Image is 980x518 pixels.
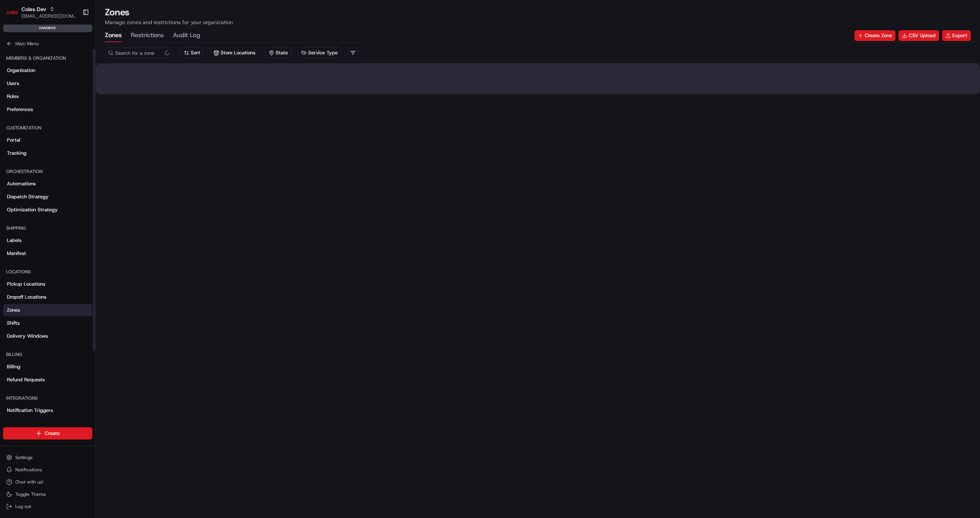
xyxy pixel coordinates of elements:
a: Dispatch Strategy [3,191,92,203]
a: Billing [3,361,92,373]
input: Search for a zone [105,47,174,58]
div: Integrations [3,392,92,404]
a: Zones [3,304,92,316]
span: Users [7,80,19,87]
div: Customization [3,122,92,134]
span: Dropoff Locations [7,294,46,301]
button: Notifications [3,464,92,475]
button: Create [3,427,92,440]
span: Billing [7,363,20,370]
button: [EMAIL_ADDRESS][DOMAIN_NAME] [21,13,76,19]
p: Manage zones and restrictions for your organization [105,18,971,26]
a: Tracking [3,147,92,159]
button: Store Locations [210,47,259,59]
span: Pickup Locations [7,281,45,288]
span: Zones [7,307,20,314]
button: Main Menu [3,38,92,49]
button: CSV Upload [898,30,939,41]
span: Preferences [7,106,33,113]
span: Main Menu [15,41,39,47]
button: Service Type [298,47,341,58]
a: Users [3,77,92,90]
a: Organization [3,64,92,77]
div: Orchestration [3,165,92,178]
a: Preferences [3,103,92,116]
a: Notification Triggers [3,404,92,417]
button: Create Zone [854,30,895,41]
button: Toggle Theme [3,489,92,500]
span: Roles [7,93,19,100]
a: Optimization Strategy [3,204,92,216]
button: Chat with us! [3,477,92,487]
button: Zones [105,29,122,42]
span: Portal [7,137,20,144]
span: Notification Triggers [7,407,53,414]
a: Pickup Locations [3,278,92,290]
span: Delivery Windows [7,333,48,340]
button: Coles DevColes Dev[EMAIL_ADDRESS][DOMAIN_NAME] [3,3,79,21]
button: Sort [180,47,204,58]
span: Refund Requests [7,376,45,383]
span: Settings [15,454,33,461]
button: Restrictions [131,29,164,42]
button: Settings [3,452,92,463]
a: Automations [3,178,92,190]
a: Manifest [3,247,92,260]
button: Audit Log [173,29,200,42]
a: Dropoff Locations [3,291,92,303]
button: Export [942,30,971,41]
a: Refund Requests [3,374,92,386]
span: Chat with us! [15,479,43,485]
button: Coles Dev [21,5,46,13]
a: Shifts [3,317,92,329]
span: Labels [7,237,21,244]
span: Manifest [7,250,26,257]
div: Shipping [3,222,92,234]
a: Portal [3,134,92,146]
span: Organization [7,67,35,74]
div: sandbox [3,25,92,32]
span: Toggle Theme [15,491,46,497]
div: Billing [3,348,92,361]
span: Optimization Strategy [7,206,58,213]
span: Automations [7,180,36,187]
span: Tracking [7,150,26,157]
img: Coles Dev [6,6,18,18]
a: Delivery Windows [3,330,92,342]
span: Notifications [15,467,42,473]
span: Log out [15,503,31,510]
button: State [265,47,291,58]
h1: Zones [105,6,971,18]
a: Roles [3,90,92,103]
span: Dispatch Strategy [7,193,49,200]
a: Labels [3,234,92,247]
div: Members & Organization [3,52,92,64]
span: Shifts [7,320,20,327]
button: Store Locations [211,47,258,58]
button: Log out [3,501,92,512]
div: Locations [3,266,92,278]
span: Create [45,430,60,437]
